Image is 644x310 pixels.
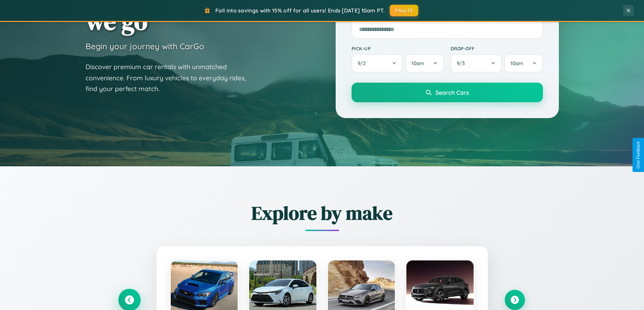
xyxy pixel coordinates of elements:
[405,54,444,73] button: 10am
[636,141,641,169] div: Give Feedback
[352,46,444,51] label: Pick-up
[390,5,418,16] button: FALL15
[451,54,502,73] button: 9/3
[504,54,543,73] button: 10am
[411,60,424,66] span: 10am
[352,83,543,102] button: Search Cars
[451,46,543,51] label: Drop-off
[86,61,255,94] p: Discover premium car rentals with unmatched convenience. From luxury vehicles to everyday rides, ...
[457,60,468,66] span: 9 / 3
[510,60,523,66] span: 10am
[352,54,403,73] button: 9/2
[215,7,385,14] span: Fall into savings with 15% off for all users! Ends [DATE] 10am PT.
[435,89,469,96] span: Search Cars
[86,41,204,51] h3: Begin your journey with CarGo
[119,200,525,226] h2: Explore by make
[358,60,369,66] span: 9 / 2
